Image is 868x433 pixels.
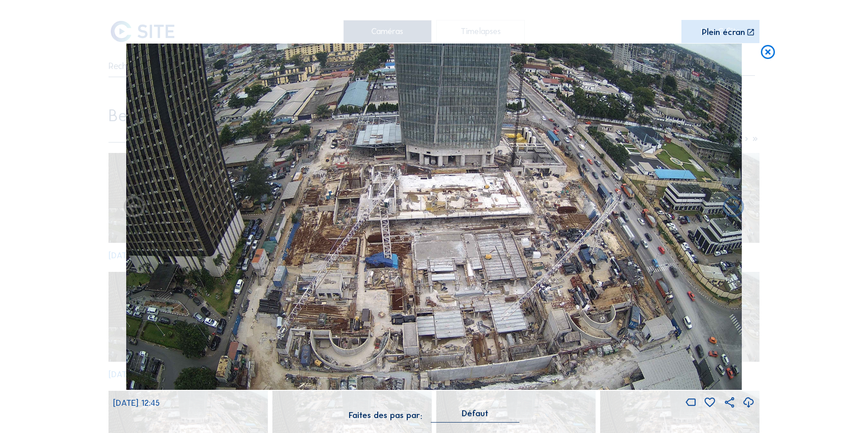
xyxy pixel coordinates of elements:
div: Défaut [462,409,488,418]
img: Image [126,44,742,390]
i: Forward [122,195,147,221]
i: Back [721,195,746,221]
div: Défaut [431,409,519,422]
div: Plein écran [702,28,745,37]
div: Faites des pas par: [349,411,422,420]
span: [DATE] 12:45 [113,398,160,408]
